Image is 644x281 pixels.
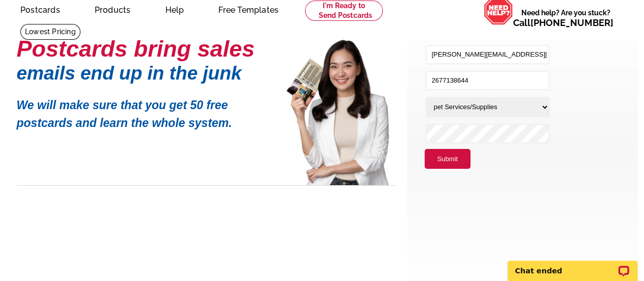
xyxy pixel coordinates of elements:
[501,249,644,281] iframe: LiveChat chat widget
[17,40,271,58] h1: Postcards bring sales
[425,149,470,169] button: Submit
[530,17,613,28] a: [PHONE_NUMBER]
[513,17,613,28] span: Call
[426,45,549,64] input: Email Address
[17,68,271,79] h1: emails end up in the junk
[513,8,619,28] span: Need help? Are you stuck?
[426,71,549,90] input: Phone Number
[17,89,271,132] p: We will make sure that you get 50 free postcards and learn the whole system.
